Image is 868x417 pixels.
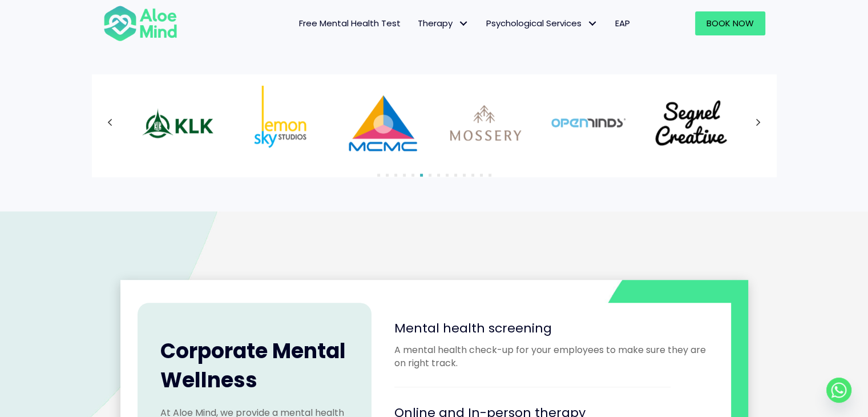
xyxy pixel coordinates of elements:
[243,86,317,160] img: Aloe Mind Malaysia | Mental Healthcare Services in Malaysia and Singapore
[140,86,215,160] img: Aloe Mind Malaysia | Mental Healthcare Services in Malaysia and Singapore
[243,86,317,160] div: Slide 7 of 5
[826,378,851,403] a: Whatsapp
[346,86,420,160] img: Aloe Mind Malaysia | Mental Healthcare Services in Malaysia and Singapore
[695,11,765,35] a: Book Now
[584,15,601,32] span: Psychological Services: submenu
[449,86,523,160] div: Slide 9 of 5
[299,17,401,29] span: Free Mental Health Test
[654,86,728,160] div: Slide 11 of 5
[654,86,728,160] img: Aloe Mind Malaysia | Mental Healthcare Services in Malaysia and Singapore
[449,86,523,160] img: Aloe Mind Malaysia | Mental Healthcare Services in Malaysia and Singapore
[290,11,409,35] a: Free Mental Health Test
[409,11,478,35] a: TherapyTherapy: submenu
[394,343,708,370] p: A mental health check-up for your employees to make sure they are on right track.
[455,15,472,32] span: Therapy: submenu
[486,17,598,29] span: Psychological Services
[394,319,552,337] span: Mental health screening
[551,86,625,160] div: Slide 10 of 5
[551,86,625,160] img: Aloe Mind Malaysia | Mental Healthcare Services in Malaysia and Singapore
[346,86,420,160] div: Slide 8 of 5
[160,336,346,394] span: Corporate Mental Wellness
[706,17,754,29] span: Book Now
[418,17,469,29] span: Therapy
[615,17,630,29] span: EAP
[607,11,639,35] a: EAP
[103,5,177,42] img: Aloe mind Logo
[192,11,639,35] nav: Menu
[140,86,215,160] div: Slide 6 of 5
[478,11,607,35] a: Psychological ServicesPsychological Services: submenu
